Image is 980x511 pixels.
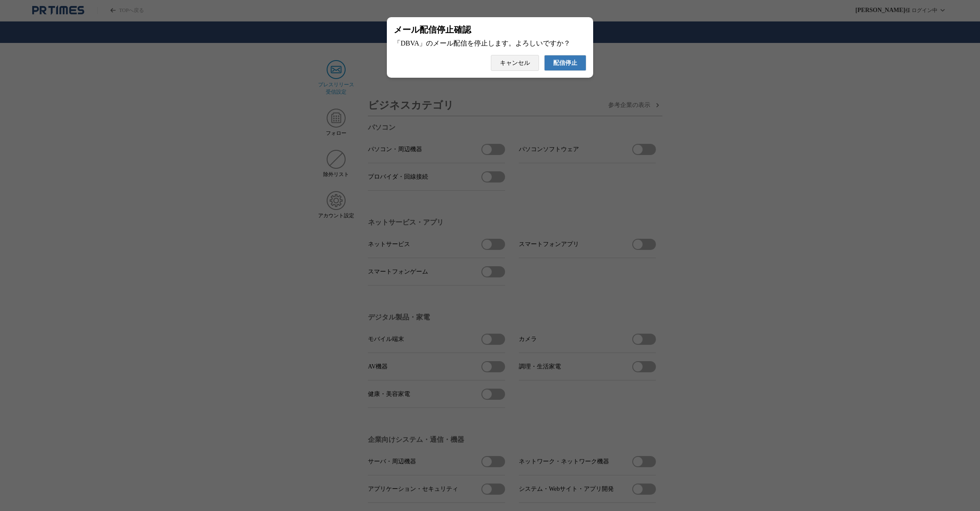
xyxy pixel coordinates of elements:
span: メール配信停止確認 [394,24,471,36]
div: 「DBVA」のメール配信を停止します。よろしいですか？ [394,39,586,48]
span: 配信停止 [553,59,577,67]
button: キャンセル [491,55,539,71]
span: キャンセル [500,59,530,67]
button: 配信停止 [544,55,586,71]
